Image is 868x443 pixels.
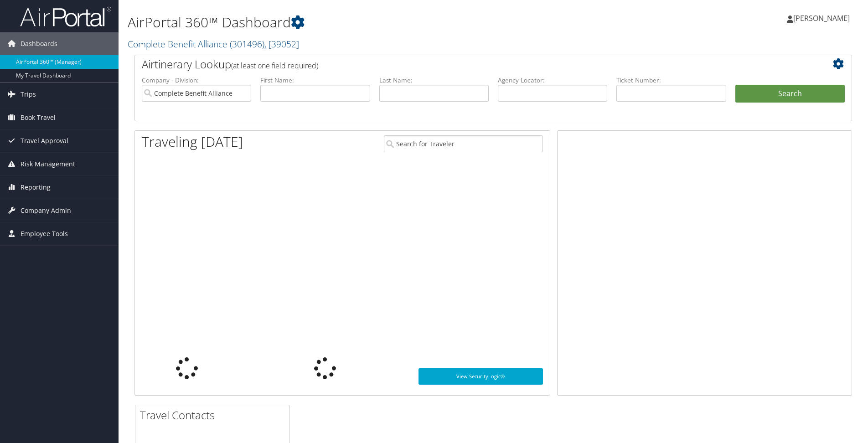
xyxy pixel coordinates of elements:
[128,38,299,50] a: Complete Benefit Alliance
[379,76,489,85] label: Last Name:
[793,13,850,23] span: [PERSON_NAME]
[21,32,57,55] span: Dashboards
[231,61,318,71] span: (at least one field required)
[21,83,36,106] span: Trips
[264,38,299,50] span: , [ 39052 ]
[21,222,68,245] span: Employee Tools
[142,132,243,151] h1: Traveling [DATE]
[498,76,607,85] label: Agency Locator:
[140,407,289,423] h2: Travel Contacts
[21,153,75,175] span: Risk Management
[128,13,615,32] h1: AirPortal 360™ Dashboard
[21,106,56,129] span: Book Travel
[616,76,726,85] label: Ticket Number:
[418,368,543,385] a: View SecurityLogic®
[142,57,785,72] h2: Airtinerary Lookup
[787,5,859,32] a: [PERSON_NAME]
[735,85,845,103] button: Search
[142,76,251,85] label: Company - Division:
[21,129,68,152] span: Travel Approval
[21,199,71,222] span: Company Admin
[21,176,51,199] span: Reporting
[260,76,370,85] label: First Name:
[20,6,111,27] img: airportal-logo.png
[384,135,543,152] input: Search for Traveler
[230,38,264,50] span: ( 301496 )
